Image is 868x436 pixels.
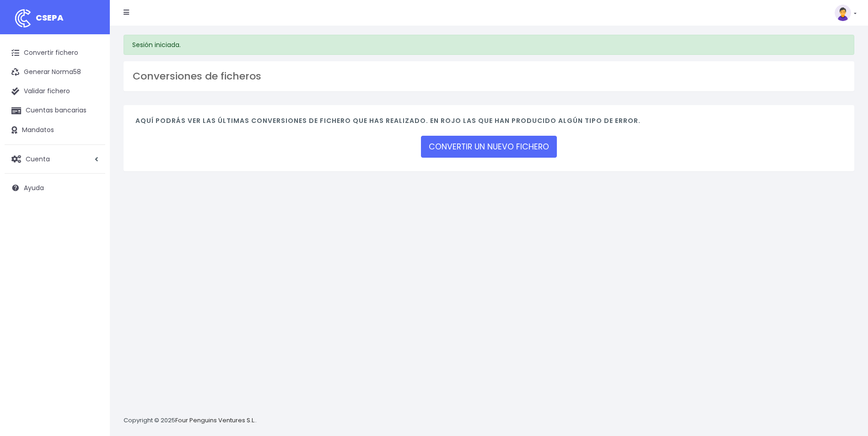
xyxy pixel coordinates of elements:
img: logo [11,7,34,30]
a: CONVERTIR UN NUEVO FICHERO [421,136,557,158]
div: Sesión iniciada. [124,35,854,55]
a: Four Penguins Ventures S.L. [175,416,255,425]
span: Ayuda [24,183,44,192]
a: Validar fichero [5,82,105,101]
a: Mandatos [5,121,105,140]
span: Cuenta [26,154,50,163]
a: Generar Norma58 [5,63,105,82]
span: CSEPA [36,12,64,23]
a: Cuentas bancarias [5,101,105,120]
a: Convertir fichero [5,43,105,63]
img: profile [835,5,851,21]
h4: Aquí podrás ver las últimas conversiones de fichero que has realizado. En rojo las que han produc... [135,117,842,129]
h3: Conversiones de ficheros [133,70,845,82]
p: Copyright © 2025 . [124,416,257,425]
a: Cuenta [5,149,105,169]
a: Ayuda [5,178,105,197]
